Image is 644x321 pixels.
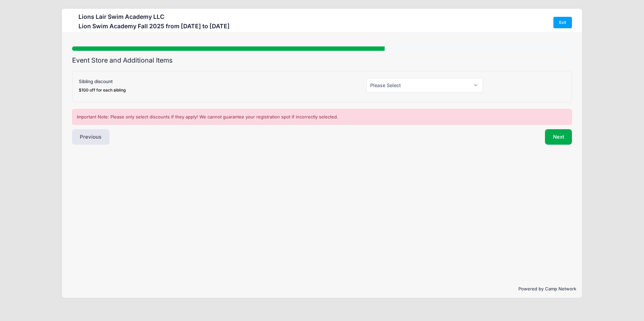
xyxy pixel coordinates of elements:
[72,57,572,64] h2: Event Store and Additional Items
[545,129,572,145] button: Next
[79,87,126,93] div: $100 off for each sibling
[78,23,230,30] h3: Lion Swim Academy Fall 2025 from [DATE] to [DATE]
[79,78,126,93] label: Sibling discount
[72,109,572,125] div: Important Note: Please only select discounts if they apply! We cannot guarantee your registration...
[68,286,577,292] p: Powered by Camp Network
[72,129,110,145] button: Previous
[553,17,572,28] a: Exit
[78,13,230,20] h3: Lions Lair Swim Academy LLC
